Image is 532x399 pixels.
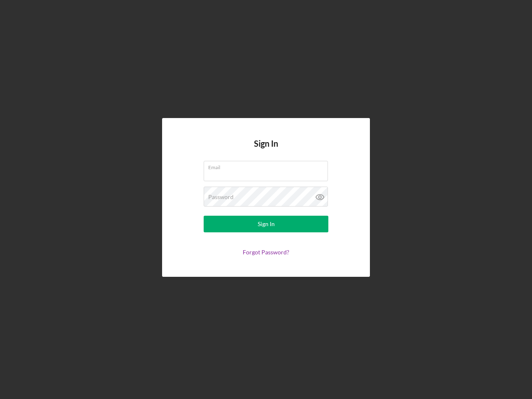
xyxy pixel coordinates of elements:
button: Sign In [204,216,328,232]
label: Email [208,161,328,170]
div: Sign In [258,216,275,232]
h4: Sign In [254,139,278,161]
a: Forgot Password? [243,249,289,256]
label: Password [208,194,234,200]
